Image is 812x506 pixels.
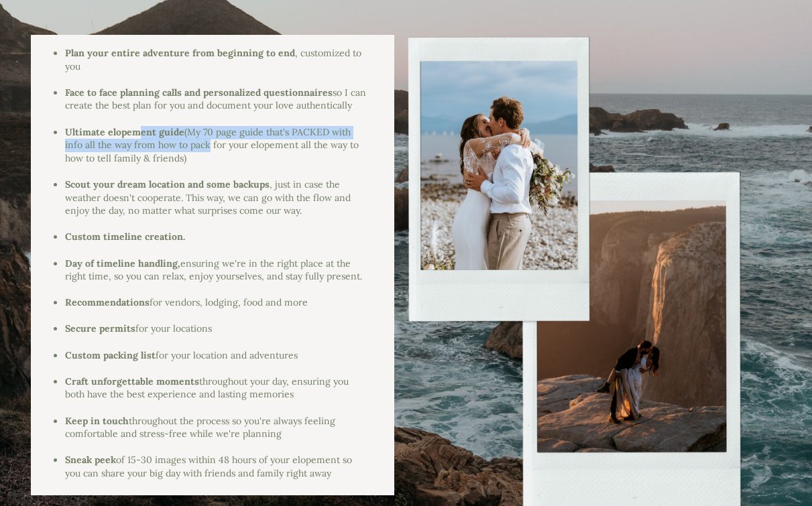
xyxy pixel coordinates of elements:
b: Plan your entire adventure from beginning to end [65,47,295,59]
b: Secure permits [65,322,135,334]
span: , customized to you [65,47,361,72]
span: ensuring we're in the right place at the right time, so you can relax, enjoy yourselves, and stay... [65,257,362,283]
b: Custom packing list [65,349,156,361]
b: Recommendations [65,296,150,308]
li: for vendors, lodging, food and more [64,296,367,310]
li: for your location and adventures [64,349,367,363]
b: Ultimate elopement guide [65,126,184,138]
li: throughout your day, ensuring you both have the best experience and lasting memories [64,375,367,401]
b: Keep in touch [65,415,129,427]
b: Scout your dream location and some backups [65,178,270,190]
li: throughout the process so you're always feeling comfortable and stress-free while we're planning [64,415,367,441]
li: of 15-30 images within 48 hours of your elopement so you can share your big day with friends and ... [64,454,367,480]
li: for your locations [64,322,367,336]
span: so I can create the best plan for you and document your love authentically [65,86,366,112]
b: Day of timeline handling, [65,257,180,269]
span: (My 70 page guide that's PACKED with info all the way from how to pack for your elopement all the... [65,126,359,164]
b: Custom timeline creation. [65,231,185,243]
b: Face to face planning calls and personalized questionnaires [65,86,333,99]
b: Sneak peek [65,454,116,466]
span: , just in case the weather doesn't cooperate. This way, we can go with the flow and enjoy the day... [65,178,351,216]
b: Craft unforgettable moments [65,375,199,387]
